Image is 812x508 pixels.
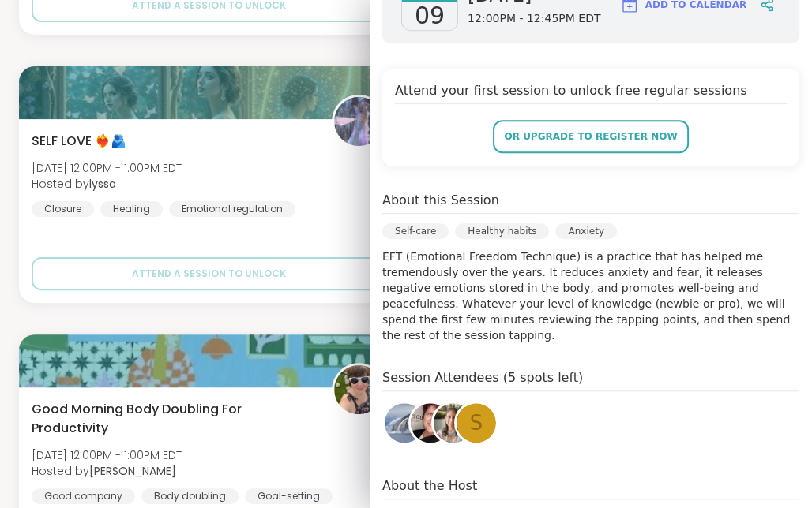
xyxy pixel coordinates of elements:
[334,365,383,414] img: Adrienne_QueenOfTheDawn
[141,488,239,504] div: Body doubling
[382,248,799,343] p: EFT (Emotional Freedom Technique) is a practice that has helped me tremendously over the years. I...
[382,191,499,210] h4: About this Session
[32,400,314,438] span: Good Morning Body Doubling For Productivity
[100,201,163,217] div: Healing
[493,120,689,153] button: or upgrade to register now
[382,476,799,499] h4: About the Host
[468,11,600,27] span: 12:00PM - 12:45PM EDT
[434,403,473,443] img: Julie1981
[555,223,616,239] div: Anxiety
[32,463,182,479] span: Hosted by
[431,401,476,445] a: Julie1981
[415,2,445,30] span: 09
[32,447,182,463] span: [DATE] 12:00PM - 1:00PM EDT
[32,160,182,176] span: [DATE] 12:00PM - 1:00PM EDT
[382,223,449,239] div: Self-care
[455,223,549,239] div: Healthy habits
[408,401,453,445] a: Karey123
[454,401,498,445] a: s
[504,129,677,144] span: or upgrade to register now
[32,257,385,290] button: Attend a session to unlock
[132,267,286,281] span: Attend a session to unlock
[470,408,483,439] span: s
[169,201,295,217] div: Emotional regulation
[245,488,333,504] div: Goal-setting
[334,97,383,146] img: lyssa
[32,132,126,151] span: SELF LOVE ❤️‍🔥🫂
[385,403,424,443] img: kathleenlynn
[32,176,182,192] span: Hosted by
[89,463,176,479] b: [PERSON_NAME]
[382,401,427,445] a: kathleenlynn
[89,176,116,192] b: lyssa
[32,201,94,217] div: Closure
[382,368,799,391] h4: Session Attendees (5 spots left)
[32,488,135,504] div: Good company
[395,81,787,104] h4: Attend your first session to unlock free regular sessions
[411,403,450,443] img: Karey123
